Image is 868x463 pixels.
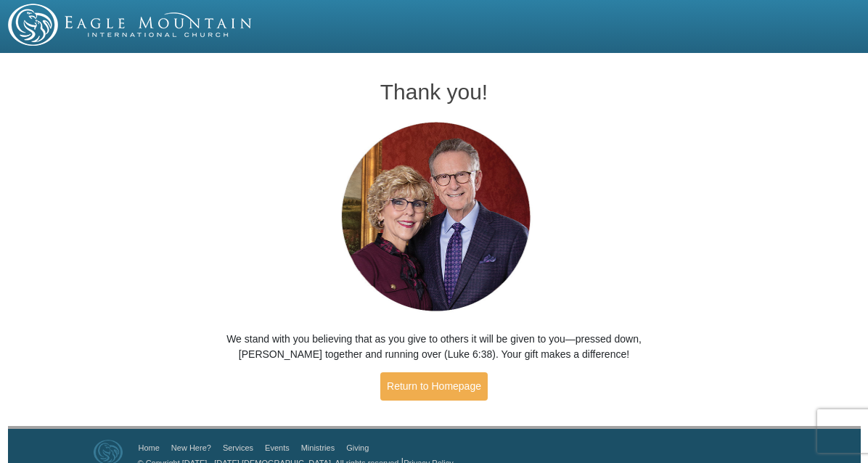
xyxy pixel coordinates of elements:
a: New Here? [171,443,211,452]
img: Pastors George and Terri Pearsons [327,118,541,317]
a: Return to Homepage [380,372,488,401]
img: EMIC [8,4,253,46]
a: Home [139,443,160,452]
a: Ministries [301,443,335,452]
a: Events [265,443,290,452]
p: We stand with you believing that as you give to others it will be given to you—pressed down, [PER... [225,332,644,362]
a: Services [223,443,253,452]
h1: Thank you! [225,80,644,104]
a: Giving [346,443,369,452]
